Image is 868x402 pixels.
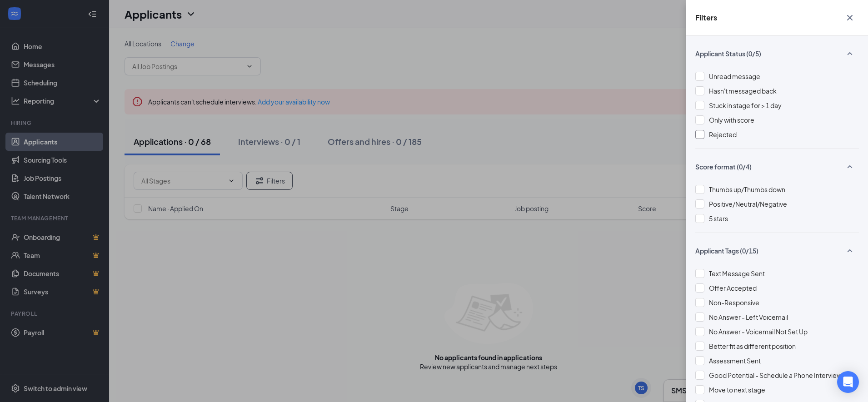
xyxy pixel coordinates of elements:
[709,101,782,109] span: Stuck in stage for > 1 day
[709,116,754,124] span: Only with score
[844,12,855,23] svg: Cross
[709,342,796,350] span: Better fit as different position
[709,313,788,321] span: No Answer - Left Voicemail
[841,9,859,26] button: Cross
[837,371,859,393] div: Open Intercom Messenger
[709,298,759,307] span: Non-Responsive
[695,13,717,23] h5: Filters
[844,245,855,256] svg: SmallChevronUp
[695,246,758,255] span: Applicant Tags (0/15)
[841,242,859,259] button: SmallChevronUp
[709,371,842,379] span: Good Potential - Schedule a Phone Interview
[709,269,765,278] span: Text Message Sent
[709,328,808,336] span: No Answer - Voicemail Not Set Up
[709,87,777,95] span: Hasn't messaged back
[709,214,728,223] span: 5 stars
[709,357,761,365] span: Assessment Sent
[695,162,752,171] span: Score format (0/4)
[709,284,757,292] span: Offer Accepted
[844,161,855,172] svg: SmallChevronUp
[709,200,787,208] span: Positive/Neutral/Negative
[709,130,737,139] span: Rejected
[841,45,859,62] button: SmallChevronUp
[709,72,760,80] span: Unread message
[709,185,785,194] span: Thumbs up/Thumbs down
[695,49,761,58] span: Applicant Status (0/5)
[709,386,765,394] span: Move to next stage
[841,158,859,175] button: SmallChevronUp
[844,48,855,59] svg: SmallChevronUp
